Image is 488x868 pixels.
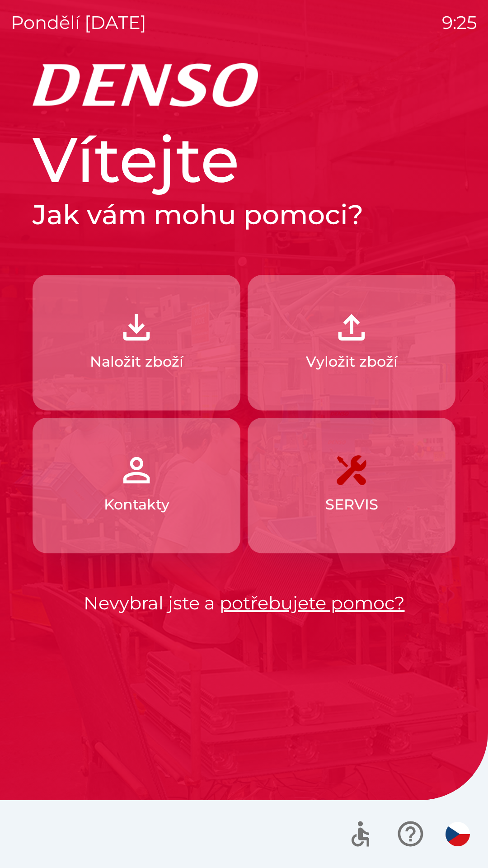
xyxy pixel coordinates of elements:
[117,450,156,490] img: 072f4d46-cdf8-44b2-b931-d189da1a2739.png
[33,198,455,231] h2: Jak vám mohu pomoci?
[33,275,240,410] button: Naložit zboží
[325,494,378,515] p: SERVIS
[248,275,455,410] button: Vyložit zboží
[306,351,398,373] p: Vyložit zboží
[248,418,455,553] button: SERVIS
[104,494,169,515] p: Kontakty
[33,590,455,617] p: Nevybral jste a
[446,822,470,846] img: cs flag
[33,418,240,553] button: Kontakty
[11,9,146,36] p: pondělí [DATE]
[220,592,405,614] a: potřebujete pomoc?
[33,121,455,198] h1: Vítejte
[332,307,371,347] img: 2fb22d7f-6f53-46d3-a092-ee91fce06e5d.png
[117,307,156,347] img: 918cc13a-b407-47b8-8082-7d4a57a89498.png
[442,9,477,36] p: 9:25
[90,351,183,373] p: Naložit zboží
[33,63,455,107] img: Logo
[332,450,371,490] img: 7408382d-57dc-4d4c-ad5a-dca8f73b6e74.png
